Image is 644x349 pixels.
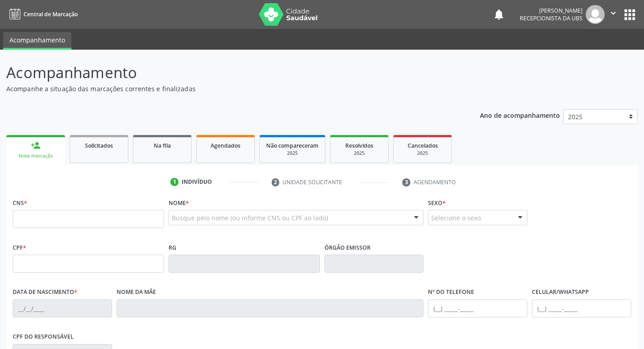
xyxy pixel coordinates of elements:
[13,299,112,317] input: __/__/____
[428,285,474,299] label: Nº do Telefone
[117,285,156,299] label: Nome da mãe
[520,7,583,14] div: [PERSON_NAME]
[154,142,171,149] span: Na fila
[6,84,448,93] p: Acompanhe a situação das marcações correntes e finalizadas
[431,213,481,223] span: Selecione o sexo
[266,150,319,157] div: 2025
[408,142,438,149] span: Cancelados
[493,8,505,21] button: notifications
[586,5,605,24] img: img
[170,178,179,186] div: 1
[428,196,446,210] label: Sexo
[3,32,71,50] a: Acompanhamento
[605,5,622,24] button: 
[211,142,240,149] span: Agendados
[480,109,560,121] p: Ano de acompanhamento
[520,14,583,22] span: Recepcionista da UBS
[13,285,77,299] label: Data de nascimento
[324,241,371,255] label: Órgão emissor
[337,150,382,157] div: 2025
[6,61,448,84] p: Acompanhamento
[622,7,638,23] button: apps
[31,140,41,150] div: person_add
[266,142,319,149] span: Não compareceram
[608,8,618,18] i: 
[85,142,113,149] span: Solicitados
[400,150,445,157] div: 2025
[13,196,27,210] label: CNS
[13,153,59,159] div: Nova marcação
[13,241,26,255] label: CPF
[428,299,527,317] input: (__) _____-_____
[345,142,373,149] span: Resolvidos
[169,241,176,255] label: RG
[532,285,589,299] label: Celular/WhatsApp
[532,299,631,317] input: (__) _____-_____
[13,330,74,344] label: CPF do responsável
[172,213,328,223] span: Busque pelo nome (ou informe CNS ou CPF ao lado)
[169,196,189,210] label: Nome
[24,10,78,18] span: Central de Marcação
[6,7,78,22] a: Central de Marcação
[182,178,212,186] div: Indivíduo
